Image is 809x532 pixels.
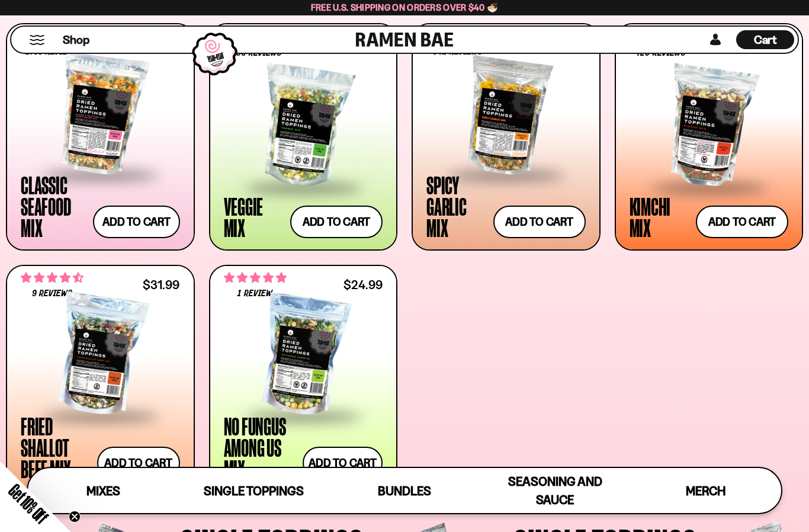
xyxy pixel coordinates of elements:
[290,206,383,238] button: Add to cart
[630,196,691,238] div: Kimchi Mix
[204,483,304,498] span: Single Toppings
[736,27,794,53] a: Cart
[686,483,725,498] span: Merch
[224,415,297,479] div: No Fungus Among Us Mix
[209,265,398,492] a: 5.00 stars 1 review $24.99 No Fungus Among Us Mix Add to cart
[63,30,89,49] a: Shop
[28,468,178,513] a: Mixes
[754,33,777,47] span: Cart
[97,447,180,479] button: Add to cart
[237,289,272,299] span: 1 review
[86,483,120,498] span: Mixes
[93,206,179,238] button: Add to cart
[6,265,195,492] a: 4.56 stars 9 reviews $31.99 Fried Shallot Beef Mix Add to cart
[615,23,804,250] a: 4.76 stars 426 reviews $25.99 Kimchi Mix Add to cart
[209,23,398,250] a: 4.76 stars 1393 reviews $24.99 Veggie Mix Add to cart
[69,511,81,523] button: Close teaser
[5,480,52,527] span: Get 10% Off
[329,468,480,513] a: Bundles
[480,468,630,513] a: Seasoning and Sauce
[426,174,487,238] div: Spicy Garlic Mix
[493,206,586,238] button: Add to cart
[29,35,45,45] button: Mobile Menu Trigger
[311,2,499,13] span: Free U.S. Shipping on Orders over $40 🍜
[696,206,788,238] button: Add to cart
[303,447,383,479] button: Add to cart
[343,279,383,290] div: $24.99
[21,415,91,479] div: Fried Shallot Beef Mix
[508,474,602,507] span: Seasoning and Sauce
[6,23,195,250] a: 4.68 stars 2793 reviews $26.99 Classic Seafood Mix Add to cart
[224,196,285,238] div: Veggie Mix
[178,468,329,513] a: Single Toppings
[21,270,84,286] span: 4.56 stars
[631,468,781,513] a: Merch
[32,289,72,299] span: 9 reviews
[143,279,179,290] div: $31.99
[21,174,87,238] div: Classic Seafood Mix
[63,32,89,48] span: Shop
[224,270,287,286] span: 5.00 stars
[412,23,601,250] a: 4.75 stars 942 reviews $25.99 Spicy Garlic Mix Add to cart
[378,483,431,498] span: Bundles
